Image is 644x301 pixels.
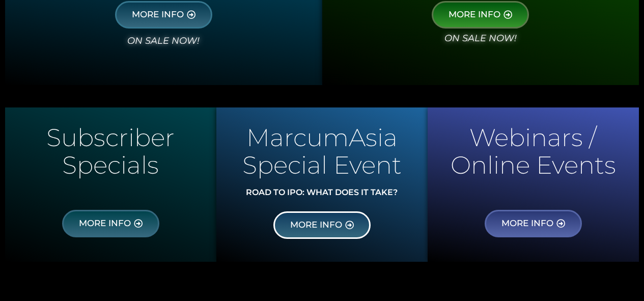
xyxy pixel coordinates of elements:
span: MORE INFO [79,219,131,228]
span: MORE INFO [132,10,184,19]
p: Specials [10,155,211,175]
a: MORE INFO [432,1,529,29]
a: MORE INFO [115,1,212,29]
span: MORE INFO [501,219,553,228]
p: Online Events [433,155,634,175]
p: Webinars / [433,128,634,147]
p: Special Event [221,155,423,175]
a: MORE INFO [273,211,371,239]
span: MORE INFO [449,10,500,19]
a: MORE INFO [62,210,159,237]
span: MORE INFO [290,221,342,230]
i: on sale now! [127,35,200,46]
p: Subscriber [10,128,211,147]
p: MarcumAsia [221,128,423,147]
i: on sale now! [444,33,517,44]
a: MORE INFO [485,210,582,237]
p: ROAD TO IPO: WHAT DOES IT TAKE? [221,188,423,197]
